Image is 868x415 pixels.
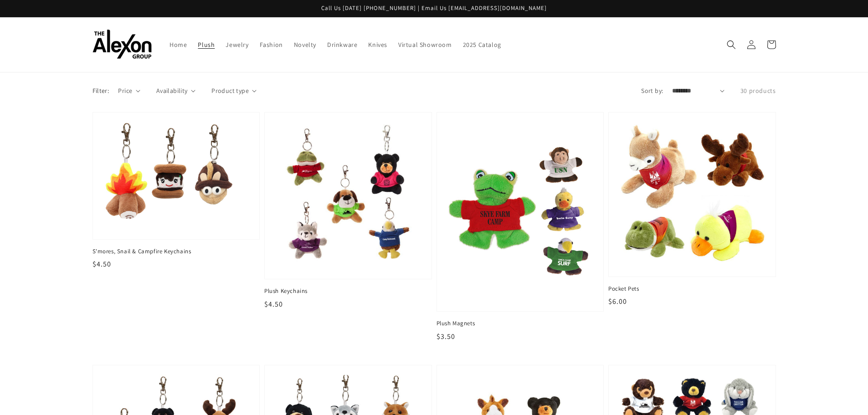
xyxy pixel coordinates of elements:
[92,259,111,269] span: $4.50
[92,112,260,270] a: S'mores, Snail & Campfire Keychains S'mores, Snail & Campfire Keychains $4.50
[211,86,249,96] span: Product type
[363,35,393,54] a: Knives
[608,112,776,307] a: Pocket Pets Pocket Pets $6.00
[254,35,288,54] a: Fashion
[398,41,452,49] span: Virtual Showroom
[198,41,215,49] span: Plush
[192,35,220,54] a: Plush
[437,319,604,328] span: Plush Magnets
[164,35,192,54] a: Home
[156,86,188,96] span: Availability
[327,41,357,49] span: Drinkware
[156,86,195,96] summary: Availability
[608,297,627,306] span: $6.00
[211,86,257,96] summary: Product type
[169,41,187,49] span: Home
[446,122,595,302] img: Plush Magnets
[92,30,152,59] img: The Alexon Group
[393,35,457,54] a: Virtual Showroom
[260,41,283,49] span: Fashion
[437,112,604,342] a: Plush Magnets Plush Magnets $3.50
[102,122,251,230] img: S'mores, Snail & Campfire Keychains
[274,122,422,270] img: Plush Keychains
[294,41,316,49] span: Novelty
[618,122,766,267] img: Pocket Pets
[92,86,109,96] p: Filter:
[220,35,254,54] a: Jewelry
[463,41,501,49] span: 2025 Catalog
[226,41,248,49] span: Jewelry
[264,287,432,295] span: Plush Keychains
[118,86,132,96] span: Price
[264,112,432,310] a: Plush Keychains Plush Keychains $4.50
[288,35,322,54] a: Novelty
[264,299,283,309] span: $4.50
[641,86,663,96] label: Sort by:
[457,35,507,54] a: 2025 Catalog
[740,86,776,96] p: 30 products
[608,285,776,293] span: Pocket Pets
[322,35,363,54] a: Drinkware
[437,332,455,341] span: $3.50
[721,35,741,55] summary: Search
[92,247,260,256] span: S'mores, Snail & Campfire Keychains
[368,41,387,49] span: Knives
[118,86,140,96] summary: Price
